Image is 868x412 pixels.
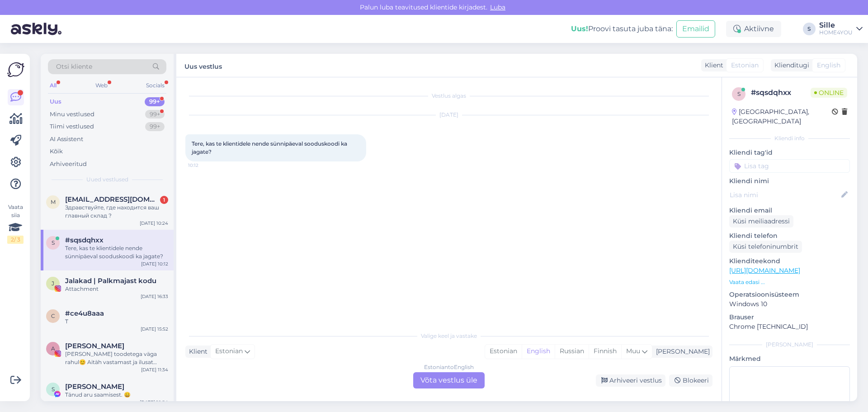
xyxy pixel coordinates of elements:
div: Klient [701,61,723,70]
div: Küsi meiliaadressi [729,215,793,227]
div: Kliendi info [729,134,850,142]
input: Lisa nimi [730,190,840,200]
div: [DATE] 10:24 [140,399,168,406]
span: English [817,61,840,70]
div: Võta vestlus üle [413,372,485,388]
div: Uus [50,97,61,106]
span: s [52,239,55,246]
div: Finnish [589,345,621,358]
p: Märkmed [729,354,850,364]
span: s [737,90,741,97]
div: [DATE] 16:33 [141,293,168,300]
div: English [522,345,555,358]
div: [PERSON_NAME] [729,341,850,349]
div: Socials [144,80,166,91]
span: Estonian [215,346,243,356]
div: Küsi telefoninumbrit [729,241,802,253]
div: T [65,317,168,326]
label: Uus vestlus [184,59,222,71]
div: Tänud aru saamisest. 😀 [65,391,168,399]
p: Kliendi nimi [729,176,850,186]
span: c [51,313,55,319]
span: Otsi kliente [56,62,92,71]
span: Online [811,88,847,98]
div: Estonian to English [424,363,474,371]
div: Arhiveeri vestlus [596,374,665,387]
div: [DATE] [185,111,712,119]
span: Annabel Trifanov [65,342,124,350]
b: Uus! [571,24,588,33]
div: 99+ [145,110,165,119]
span: #sqsdqhxx [65,236,104,244]
div: Aktiivne [726,21,781,37]
span: J [52,280,54,287]
p: Windows 10 [729,299,850,309]
span: #ce4u8aaa [65,309,104,317]
span: Luba [487,3,508,11]
span: A [51,345,55,352]
span: Uued vestlused [86,175,128,184]
div: Здравствуйте, где находится ваш главный склад ? [65,204,168,220]
div: Minu vestlused [50,110,94,119]
div: [DATE] 11:34 [141,366,168,373]
div: [GEOGRAPHIC_DATA], [GEOGRAPHIC_DATA] [732,107,832,126]
p: Chrome [TECHNICAL_ID] [729,322,850,331]
div: [DATE] 15:52 [141,326,168,332]
a: SilleHOME4YOU [819,22,863,36]
div: 1 [160,196,168,204]
a: [URL][DOMAIN_NAME] [729,266,800,275]
div: AI Assistent [50,135,83,144]
div: [PERSON_NAME] [652,347,710,356]
span: Tere, kas te klientidele nende sünnipäeval sooduskoodi ka jagate? [192,140,349,155]
div: HOME4YOU [819,29,853,36]
span: mironovska2@inbox.lv [65,195,159,204]
div: [DATE] 10:12 [141,260,168,267]
div: All [48,80,58,91]
div: 99+ [145,122,165,131]
div: 2 / 3 [7,236,24,244]
span: m [51,199,56,205]
div: # sqsdqhxx [751,87,811,98]
div: S [803,23,816,35]
div: Web [94,80,109,91]
div: Russian [555,345,589,358]
p: Vaata edasi ... [729,278,850,286]
div: Blokeeri [669,374,712,387]
div: Attachment [65,285,168,293]
div: Valige keel ja vastake [185,332,712,340]
div: Estonian [485,345,522,358]
div: Vestlus algas [185,92,712,100]
input: Lisa tag [729,159,850,173]
span: Estonian [731,61,759,70]
div: Vaata siia [7,203,24,244]
p: Operatsioonisüsteem [729,290,850,299]
span: Jalakad | Palkmajast kodu [65,277,156,285]
div: [DATE] 10:24 [140,220,168,227]
span: Muu [626,347,640,355]
p: Kliendi email [729,206,850,215]
div: Proovi tasuta juba täna: [571,24,673,34]
div: Klienditugi [771,61,809,70]
div: 99+ [145,97,165,106]
div: [PERSON_NAME] toodetega väga rahul😊 Aitäh vastamast ja ilusat päeva jätku!☀️ [65,350,168,366]
span: 10:12 [188,162,222,169]
span: S [52,386,55,393]
div: Tiimi vestlused [50,122,94,131]
div: Sille [819,22,853,29]
button: Emailid [676,20,715,38]
p: Klienditeekond [729,256,850,266]
div: Arhiveeritud [50,160,87,169]
img: Askly Logo [7,61,24,78]
span: Sten Märtson [65,383,124,391]
p: Kliendi tag'id [729,148,850,157]
div: Tere, kas te klientidele nende sünnipäeval sooduskoodi ka jagate? [65,244,168,260]
p: Kliendi telefon [729,231,850,241]
div: Kõik [50,147,63,156]
div: Klient [185,347,208,356]
p: Brauser [729,313,850,322]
